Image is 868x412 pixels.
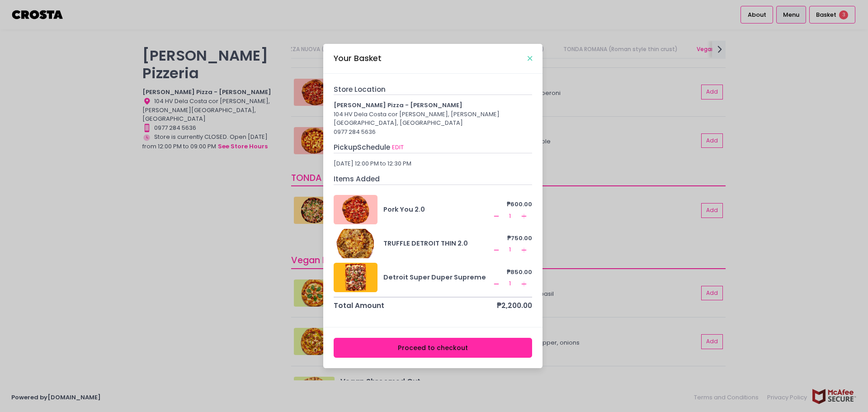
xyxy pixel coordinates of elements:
[334,128,533,137] div: 0977 284 5636
[334,52,382,64] div: Your Basket
[334,300,384,311] div: Total Amount
[491,234,533,243] div: ₱750.00
[334,338,533,358] button: Proceed to checkout
[383,273,491,282] div: Detroit Super Duper Supreme
[383,239,491,248] div: TRUFFLE DETROIT THIN 2.0
[334,159,533,168] div: [DATE] 12:00 PM to 12:30 PM
[528,56,532,61] button: Close
[334,101,462,109] b: [PERSON_NAME] Pizza - [PERSON_NAME]
[334,142,390,152] span: Pickup Schedule
[383,205,491,214] div: Pork You 2.0
[491,268,533,277] div: ₱850.00
[497,300,532,311] div: ₱2,200.00
[392,142,404,152] button: EDIT
[334,84,533,95] div: Store Location
[491,200,533,209] div: ₱600.00
[334,174,533,185] div: Items Added
[334,110,533,128] div: 104 HV Dela Costa cor [PERSON_NAME], [PERSON_NAME][GEOGRAPHIC_DATA], [GEOGRAPHIC_DATA]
